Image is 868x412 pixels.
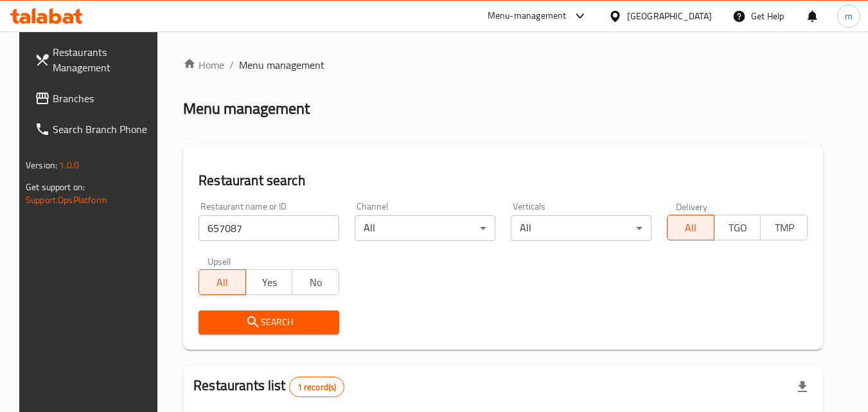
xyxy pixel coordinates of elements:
[204,273,241,292] span: All
[714,215,761,240] button: TGO
[199,269,246,295] button: All
[511,215,651,241] div: All
[245,269,293,295] button: Yes
[239,57,324,73] span: Menu management
[667,215,714,240] button: All
[289,377,345,397] div: Total records count
[53,121,154,137] span: Search Branch Phone
[199,171,808,190] h2: Restaurant search
[673,219,709,237] span: All
[292,269,339,295] button: No
[297,273,334,292] span: No
[26,192,107,208] a: Support.OpsPlatform
[24,37,164,83] a: Restaurants Management
[845,9,853,23] span: m
[183,57,224,73] a: Home
[59,157,79,174] span: 1.0.0
[183,98,310,119] h2: Menu management
[53,44,154,75] span: Restaurants Management
[24,83,164,114] a: Branches
[183,57,823,73] nav: breadcrumb
[627,9,712,23] div: [GEOGRAPHIC_DATA]
[26,157,57,174] span: Version:
[787,372,818,402] div: Export file
[208,256,231,265] label: Upsell
[760,215,808,240] button: TMP
[290,381,344,393] span: 1 record(s)
[676,202,708,211] label: Delivery
[209,314,329,330] span: Search
[251,273,288,292] span: Yes
[193,376,344,397] h2: Restaurants list
[355,215,495,241] div: All
[24,114,164,145] a: Search Branch Phone
[53,91,154,106] span: Branches
[199,215,339,241] input: Search for restaurant name or ID..
[720,219,756,237] span: TGO
[229,57,234,73] li: /
[766,219,802,237] span: TMP
[488,8,567,24] div: Menu-management
[26,179,85,195] span: Get support on:
[199,310,339,334] button: Search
